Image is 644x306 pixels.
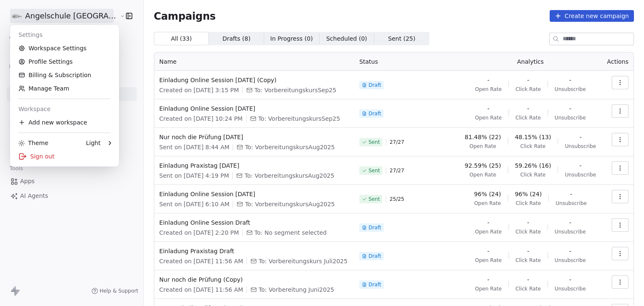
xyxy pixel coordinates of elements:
[13,102,116,116] div: Workspace
[13,116,116,129] div: Add new workspace
[86,139,101,147] div: Light
[13,68,116,82] a: Billing & Subscription
[13,150,116,163] div: Sign out
[13,55,116,68] a: Profile Settings
[13,28,116,41] div: Settings
[13,41,116,55] a: Workspace Settings
[18,139,48,147] div: Theme
[13,82,116,95] a: Manage Team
